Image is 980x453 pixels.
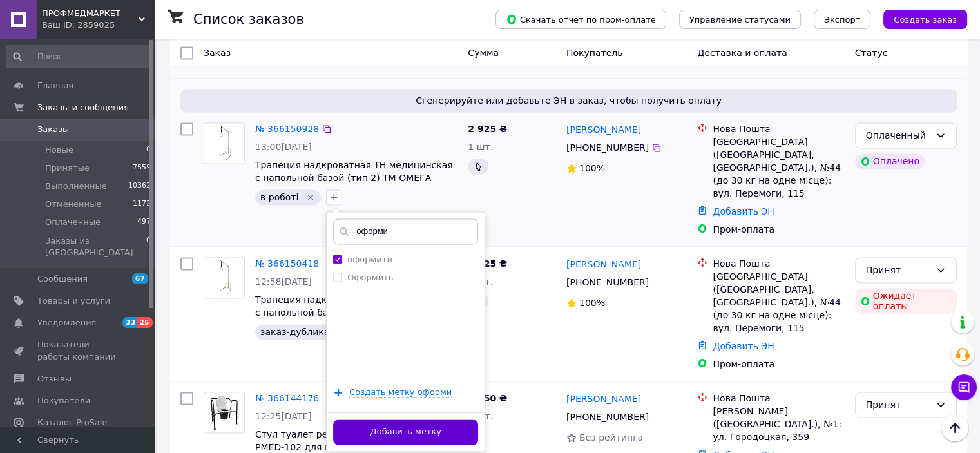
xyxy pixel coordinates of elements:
a: № 366150418 [255,258,319,269]
span: Доставка и оплата [697,48,787,58]
button: Наверх [941,414,968,441]
img: Фото товару [207,258,242,298]
a: Фото товару [204,122,245,164]
span: Скачать отчет по пром-оплате [506,14,656,25]
div: Оплачено [855,153,925,169]
span: [PHONE_NUMBER] [566,142,649,153]
span: Покупатели [37,395,90,407]
button: Добавить метку [333,419,478,445]
label: оформити [347,255,392,264]
span: Заказ [204,48,231,58]
span: 67 [132,273,148,284]
div: Оплаченный [866,128,930,142]
span: 12:25[DATE] [255,411,312,421]
a: № 366144176 [255,393,319,403]
div: Нова Пошта [713,122,844,135]
a: [PERSON_NAME] [566,123,641,136]
span: Заказы и сообщения [37,102,129,113]
span: 7559 [133,162,151,174]
span: Отзывы [37,373,72,385]
span: ПРОФМЕДМАРКЕТ [42,8,139,19]
span: Каталог ProSale [37,417,107,429]
span: заказ-дубликат [260,327,334,337]
span: Без рейтинга [579,432,643,443]
div: Принят [866,263,930,277]
a: Добавить ЭН [713,206,774,217]
span: Товары и услуги [37,295,110,307]
svg: Удалить метку [305,192,316,202]
span: в роботі [260,192,298,202]
span: Выполненные [45,180,107,192]
span: Покупатель [566,48,623,58]
div: [PERSON_NAME] ([GEOGRAPHIC_DATA].), №1: ул. Городоцкая, 359 [713,405,844,443]
span: 100% [579,163,605,173]
a: Фото товару [204,392,245,433]
span: 0 [146,235,151,258]
span: Оплаченные [45,217,101,228]
div: Нова Пошта [713,257,844,270]
button: Управление статусами [679,10,801,29]
span: 10362 [128,180,151,192]
label: Оформить [347,273,393,282]
span: Экспорт [824,15,860,24]
input: Напишите название метки [333,218,478,244]
span: 2 925 ₴ [468,124,507,134]
div: Пром-оплата [713,358,844,371]
div: [GEOGRAPHIC_DATA] ([GEOGRAPHIC_DATA], [GEOGRAPHIC_DATA].), №44 (до 30 кг на одне місце): вул. Пер... [713,135,844,200]
div: Пром-оплата [713,223,844,236]
div: Принят [866,398,930,412]
span: Управление статусами [689,15,791,24]
a: [PERSON_NAME] [566,258,641,271]
a: Добавить ЭН [713,341,774,351]
span: Главная [37,80,73,92]
span: [PHONE_NUMBER] [566,277,649,287]
span: Сумма [468,48,499,58]
span: Заказы из [GEOGRAPHIC_DATA] [45,235,146,258]
button: Создать заказ [883,10,967,29]
span: [PHONE_NUMBER] [566,412,649,422]
a: Трапеция надкроватная ТН медицинская с напольной базой (тип 2) ТМ ОМЕГА [255,160,453,183]
button: Чат с покупателем [951,374,977,400]
a: Фото товару [204,257,245,298]
button: Скачать отчет по пром-оплате [495,10,666,29]
div: Ваш ID: 2859025 [42,19,155,31]
a: Создать заказ [870,14,967,24]
span: 100% [579,298,605,308]
span: Уведомления [37,317,96,329]
span: Показатели работы компании [37,339,119,362]
span: Создать метку оформи [349,387,452,398]
img: Фото товару [204,392,244,432]
a: Трапеция надкроватная ТН медицинская с напольной базой (тип 2) ТМ ОМЕГА [255,294,453,318]
input: Поиск [6,45,152,68]
span: Статус [855,48,888,58]
span: 13:00[DATE] [255,142,312,152]
span: Сгенерируйте или добавьте ЭН в заказ, чтобы получить оплату [186,94,952,107]
span: Создать заказ [894,15,957,24]
img: Фото товару [207,123,242,163]
span: Новые [45,144,73,156]
span: 1 шт. [468,142,493,152]
span: Отмененные [45,198,101,210]
div: [GEOGRAPHIC_DATA] ([GEOGRAPHIC_DATA], [GEOGRAPHIC_DATA].), №44 (до 30 кг на одне місце): вул. Пер... [713,270,844,334]
span: 1 350 ₴ [468,393,507,403]
span: 2 925 ₴ [468,258,507,269]
span: 25 [137,317,152,328]
span: 12:58[DATE] [255,276,312,287]
div: Нова Пошта [713,392,844,405]
div: Ожидает оплаты [855,288,957,314]
span: 33 [122,317,137,328]
button: Экспорт [814,10,870,29]
span: 0 [146,144,151,156]
span: Сообщения [37,273,88,285]
a: [PERSON_NAME] [566,392,641,405]
span: Заказы [37,124,69,135]
a: № 366150928 [255,124,319,134]
span: Принятые [45,162,90,174]
span: 497 [137,217,151,228]
span: 1172 [133,198,151,210]
h1: Список заказов [193,12,304,27]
